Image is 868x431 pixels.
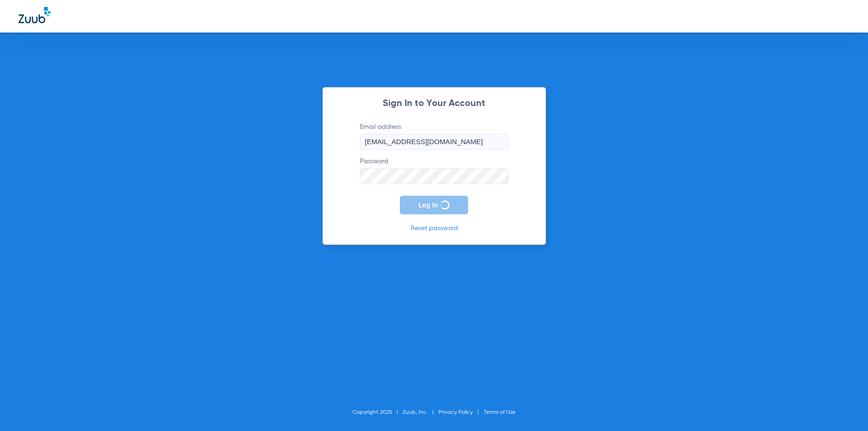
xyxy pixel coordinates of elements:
[352,408,403,417] li: Copyright 2025
[346,99,522,108] h2: Sign In to Your Account
[438,410,473,415] a: Privacy Policy
[400,196,468,214] button: Log In
[418,201,438,209] span: Log In
[403,408,438,417] li: Zuub, Inc.
[360,157,509,184] label: Password
[411,225,458,232] a: Reset password
[19,7,51,23] img: Zuub Logo
[360,122,509,150] label: Email address
[483,410,516,415] a: Terms of Use
[360,134,509,150] input: Email address
[822,386,868,431] iframe: Chat Widget
[360,168,509,184] input: Password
